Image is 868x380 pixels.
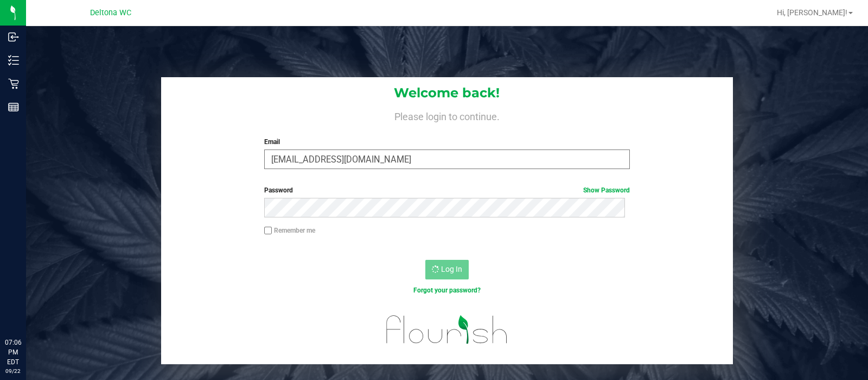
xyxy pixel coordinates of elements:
p: 07:06 PM EDT [5,338,21,367]
inline-svg: Inbound [8,32,19,42]
inline-svg: Reports [8,102,19,113]
button: Log In [425,260,469,279]
a: Forgot your password? [413,286,481,294]
label: Remember me [264,226,315,235]
input: Remember me [264,227,272,234]
span: Deltona WC [90,8,131,17]
a: Show Password [583,186,630,194]
span: Log In [441,265,462,273]
label: Email [264,137,629,147]
p: 09/22 [5,367,21,375]
span: Password [264,186,293,194]
img: flourish_logo.svg [375,307,519,353]
inline-svg: Inventory [8,55,19,66]
inline-svg: Retail [8,78,19,89]
span: Hi, [PERSON_NAME]! [777,8,847,17]
h4: Please login to continue. [161,109,733,122]
h1: Welcome back! [161,86,733,100]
